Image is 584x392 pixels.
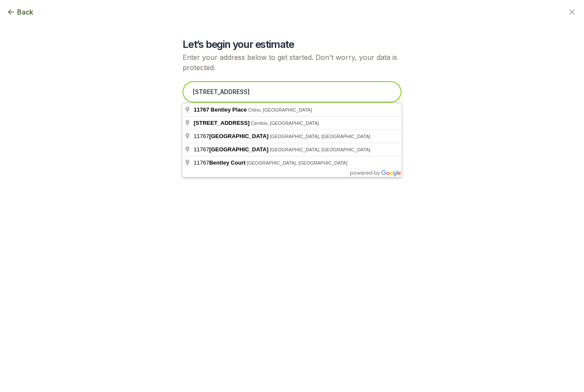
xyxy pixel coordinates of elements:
span: Back [17,7,33,17]
span: [GEOGRAPHIC_DATA], [GEOGRAPHIC_DATA] [247,160,347,165]
span: [GEOGRAPHIC_DATA] [209,146,268,153]
input: Enter your address [183,81,401,103]
span: 11767 [194,133,270,139]
span: [STREET_ADDRESS] [194,120,250,126]
span: Cerritos, [GEOGRAPHIC_DATA] [251,121,319,126]
h2: Let’s begin your estimate [183,38,401,51]
span: [GEOGRAPHIC_DATA] [209,133,268,139]
span: Bentley Court [209,159,245,166]
span: Bentley Place [211,106,247,113]
span: [GEOGRAPHIC_DATA], [GEOGRAPHIC_DATA] [270,134,370,139]
span: 11767 [194,146,270,153]
span: Chino, [GEOGRAPHIC_DATA] [248,107,312,112]
span: [GEOGRAPHIC_DATA], [GEOGRAPHIC_DATA] [270,147,370,152]
p: Enter your address below to get started. Don't worry, your data is protected. [183,52,401,73]
span: 11767 [194,106,209,113]
button: Back [7,7,33,17]
span: 11767 [194,159,247,166]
